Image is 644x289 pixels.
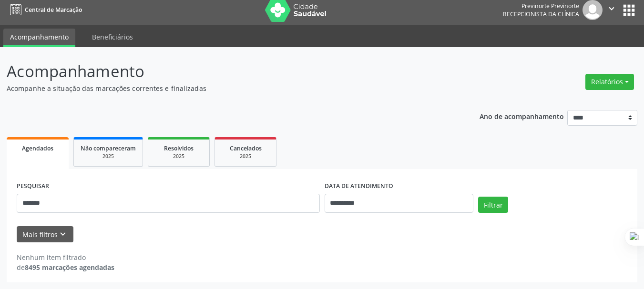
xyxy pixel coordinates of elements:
button: Relatórios [585,74,634,90]
div: 2025 [222,153,269,160]
div: 2025 [155,153,203,160]
div: de [17,262,114,272]
p: Acompanhamento [7,60,448,83]
button: Filtrar [478,197,508,213]
a: Acompanhamento [3,29,75,47]
div: 2025 [81,153,136,160]
a: Beneficiários [85,29,140,45]
span: Cancelados [230,144,262,152]
button: apps [621,2,637,19]
span: Agendados [22,144,53,152]
span: Resolvidos [164,144,194,152]
p: Ano de acompanhamento [480,110,564,122]
label: PESQUISAR [17,179,49,194]
span: Recepcionista da clínica [503,10,579,18]
button: Mais filtroskeyboard_arrow_down [17,226,73,243]
a: Central de Marcação [7,2,82,18]
i:  [606,3,617,14]
span: Central de Marcação [25,6,82,14]
p: Acompanhe a situação das marcações correntes e finalizadas [7,83,448,93]
div: Previnorte Previnorte [503,2,579,10]
label: DATA DE ATENDIMENTO [325,179,393,194]
strong: 8495 marcações agendadas [25,263,114,272]
div: Nenhum item filtrado [17,252,114,262]
i: keyboard_arrow_down [58,229,68,239]
span: Não compareceram [81,144,136,152]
